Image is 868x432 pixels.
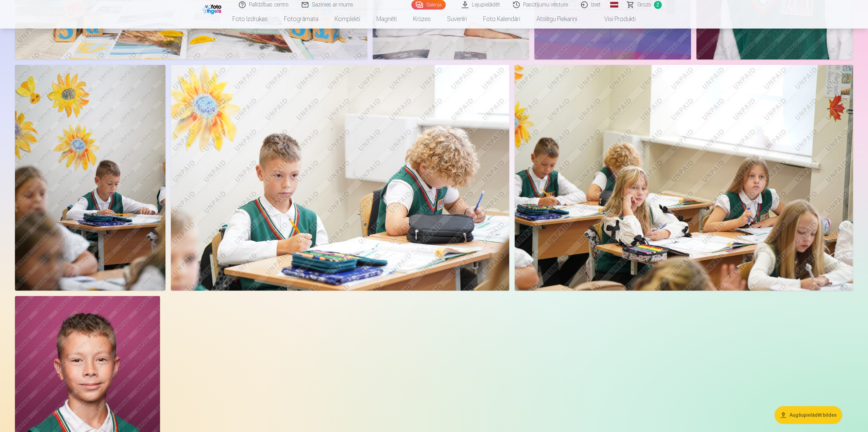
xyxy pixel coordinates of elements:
a: Foto izdrukas [224,10,276,29]
a: Magnēti [368,10,405,29]
img: /fa1 [202,3,223,14]
span: 2 [654,1,662,9]
a: Krūzes [405,10,439,29]
a: Foto kalendāri [475,10,528,29]
span: Grozs [637,1,651,9]
a: Suvenīri [439,10,475,29]
a: Komplekti [326,10,368,29]
a: Fotogrāmata [276,10,326,29]
button: Augšupielādēt bildes [775,406,842,424]
a: Atslēgu piekariņi [528,10,585,29]
a: Visi produkti [585,10,644,29]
